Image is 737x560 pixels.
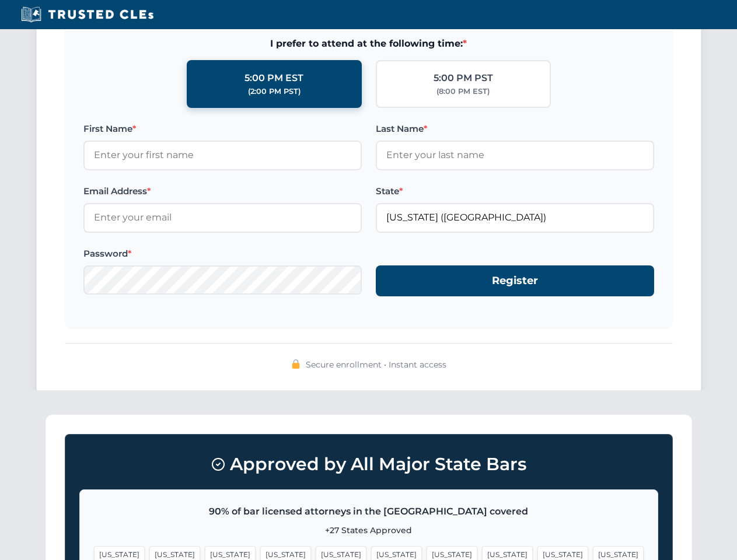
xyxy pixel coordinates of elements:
[376,203,654,232] input: Florida (FL)
[376,184,654,198] label: State
[83,203,362,232] input: Enter your email
[306,358,446,371] span: Secure enrollment • Instant access
[79,449,658,480] h3: Approved by All Major State Bars
[248,86,301,97] div: (2:00 PM PST)
[83,122,362,136] label: First Name
[291,359,301,369] img: 🔒
[376,122,654,136] label: Last Name
[376,265,654,296] button: Register
[436,86,490,97] div: (8:00 PM EST)
[94,524,644,537] p: +27 States Approved
[94,504,644,519] p: 90% of bar licensed attorneys in the [GEOGRAPHIC_DATA] covered
[18,6,157,23] img: Trusted CLEs
[83,184,362,198] label: Email Address
[83,141,362,170] input: Enter your first name
[376,141,654,170] input: Enter your last name
[244,71,303,86] div: 5:00 PM EST
[83,36,654,51] span: I prefer to attend at the following time:
[434,71,493,86] div: 5:00 PM PST
[83,247,362,261] label: Password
